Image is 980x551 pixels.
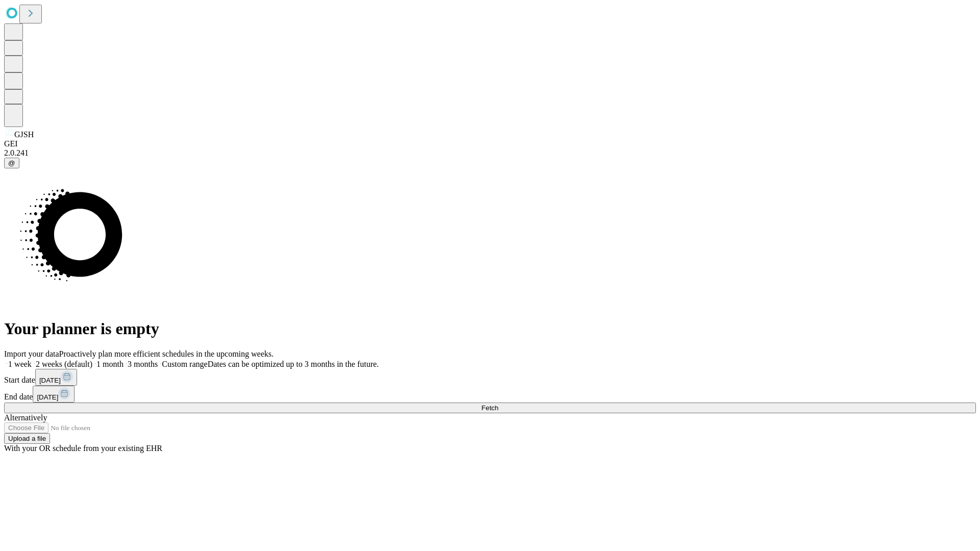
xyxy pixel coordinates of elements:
span: 1 month [96,360,124,368]
button: @ [4,158,19,168]
span: Import your data [4,349,59,358]
button: [DATE] [35,369,77,386]
button: [DATE] [33,386,75,403]
span: Fetch [481,404,498,412]
span: @ [8,159,15,167]
button: Fetch [4,403,976,413]
button: Upload a file [4,433,50,444]
span: Alternatively [4,413,47,422]
div: End date [4,386,976,403]
span: Dates can be optimized up to 3 months in the future. [208,360,379,368]
span: [DATE] [39,377,61,384]
h1: Your planner is empty [4,319,976,338]
div: Start date [4,369,976,386]
span: 2 weeks (default) [36,360,92,368]
span: 1 week [8,360,32,368]
span: Proactively plan more efficient schedules in the upcoming weeks. [59,349,274,358]
span: 3 months [128,360,158,368]
span: Custom range [162,360,207,368]
span: With your OR schedule from your existing EHR [4,444,162,453]
span: [DATE] [37,393,58,401]
span: GJSH [14,130,34,139]
div: 2.0.241 [4,148,976,158]
div: GEI [4,139,976,148]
